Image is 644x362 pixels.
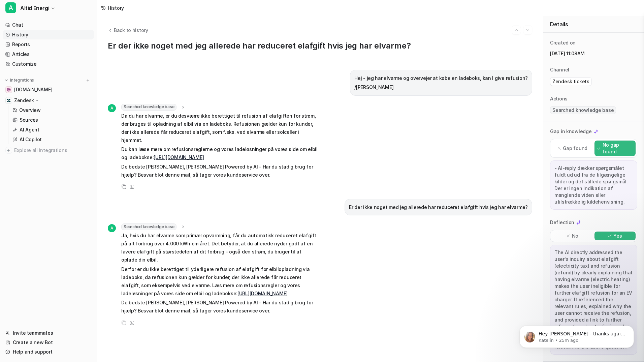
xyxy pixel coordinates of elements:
[550,66,569,73] p: Channel
[14,145,91,156] span: Explore all integrations
[3,85,94,94] a: altidenergi.dk[DOMAIN_NAME]
[550,160,637,210] div: - AI-reply dækker spørgsmålet fuldt ud ud fra de tilgængelige kilder og det stillede spørgsmål. D...
[3,59,94,69] a: Customize
[3,50,94,59] a: Articles
[509,311,644,359] iframe: Intercom notifications message
[5,197,110,284] div: Hey [PERSON_NAME] - thanks again for the chat sorry for the disjointed communication [DATE] betwe...
[121,265,318,298] p: Derfor er du ikke berettiget til yderligere refusion af elafgift for elbilopladning via ladeboks,...
[550,128,592,135] p: Gap in knowledge
[33,6,57,11] h1: Operator
[114,27,148,34] span: Back to history
[20,126,39,133] p: AI Agent
[552,78,589,85] p: Zendesk tickets
[11,109,105,116] div: Thanks,
[11,201,105,280] div: Hey [PERSON_NAME] - thanks again for the chat sorry for the disjointed communication [DATE] betwe...
[3,347,94,357] a: Help and support
[3,338,94,347] a: Create a new Bot
[3,328,94,338] a: Invite teammates
[108,4,124,11] div: History
[43,221,48,226] button: Start recording
[550,50,637,57] p: [DATE] 11:08AM
[121,299,318,315] p: De bedste [PERSON_NAME], [PERSON_NAME] Powered by AI - Har du stadig brug for hjælp? Besvar blot ...
[603,142,633,155] p: No gap found
[5,2,16,13] span: A
[108,104,116,112] span: A
[121,163,318,179] p: De bedste [PERSON_NAME], [PERSON_NAME] Powered by AI - Har du stadig brug for hjælp? Besvar blot ...
[24,171,129,192] div: Think I managed now - it's currently reinstalling
[121,104,176,111] span: Searched knowledge base
[19,107,41,114] p: Overview
[354,74,528,82] p: Hej - jeg har elvarme og overvejer at købe en ladeboks, kan I give refusion?
[349,203,528,211] p: Er der ikke noget med jeg allerede har reduceret elafgift hvis jeg har elvarme?
[30,175,124,188] div: Think I managed now - it's currently reinstalling
[5,132,129,171] div: ms@altidenergi.dk says…
[20,3,49,13] span: Altid Energi
[572,233,578,239] p: No
[108,27,148,34] button: Back to history
[10,115,94,125] a: Sources
[512,26,521,34] button: Go to previous session
[5,147,12,154] img: explore all integrations
[11,86,105,106] div: Hoping this sorts your issues out, if not then I'll be on the call to collect more info anyway to...
[20,117,38,123] p: Sources
[3,40,94,49] a: Reports
[550,106,616,114] span: Searched knowledge base
[543,16,644,33] div: Details
[514,27,519,33] img: Previous session
[20,136,42,143] p: AI Copilot
[11,30,105,83] div: It won't erase any customization or past ticket training etc so you should be free to do this wit...
[121,232,318,264] p: Ja, hvis du har elvarme som primær opvarmning, får du automatisk reduceret elafgift på alt forbru...
[3,146,94,155] a: Explore all integrations
[86,78,90,83] img: menu_add.svg
[116,218,126,229] button: Send a message…
[3,20,94,30] a: Chat
[550,39,576,46] p: Created on
[3,77,36,84] button: Integrations
[6,207,129,218] textarea: Message…
[550,95,568,102] p: Actions
[550,245,637,355] div: The AI directly addressed the user's inquiry about elafgift (electricity tax) and refusion (refun...
[30,136,124,156] div: I am unable to find out how to uninstall the zendesk integration - where do i do that?
[7,98,11,102] img: Zendesk
[7,88,11,92] img: altidenergi.dk
[105,3,118,16] button: Home
[154,154,204,160] a: [URL][DOMAIN_NAME]
[14,86,52,93] span: [DOMAIN_NAME]
[5,171,129,197] div: ms@altidenergi.dk says…
[118,3,130,15] div: Close
[121,112,318,144] p: Da du har elvarme, er du desværre ikke berettiget til refusion af elafgiften for strøm, der bruge...
[10,125,94,134] a: AI Agent
[24,132,129,170] div: I am unable to find out how to uninstall the zendesk integration - where do i do that?/[PERSON_NAME]
[613,233,622,239] p: Yes
[354,83,528,91] p: /[PERSON_NAME]
[5,197,129,299] div: Katelin says…
[4,78,9,83] img: expand menu
[108,224,116,232] span: A
[10,221,16,226] button: Emoji picker
[11,116,105,123] div: Katelin.
[550,219,574,226] p: Deflection
[563,145,587,152] p: Gap found
[4,3,17,16] button: go back
[108,41,532,51] p: Er der ikke noget med jeg allerede har reduceret elafgift hvis jeg har elvarme?
[10,78,34,83] p: Integrations
[237,291,288,296] a: [URL][DOMAIN_NAME]
[21,221,27,226] button: Gif picker
[121,223,176,230] span: Searched knowledge base
[10,105,94,115] a: Overview
[121,145,318,161] p: Du kan læse mere om refusionsreglerne og vores ladeløsninger på vores side om elbil og ladebokse:
[19,4,30,14] img: Profile image for Operator
[14,97,34,104] p: Zendesk
[3,30,94,39] a: History
[523,26,532,34] button: Go to next session
[525,27,530,33] img: Next session
[10,135,94,144] a: AI Copilot
[32,221,37,226] button: Upload attachment
[30,159,124,166] div: /[PERSON_NAME]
